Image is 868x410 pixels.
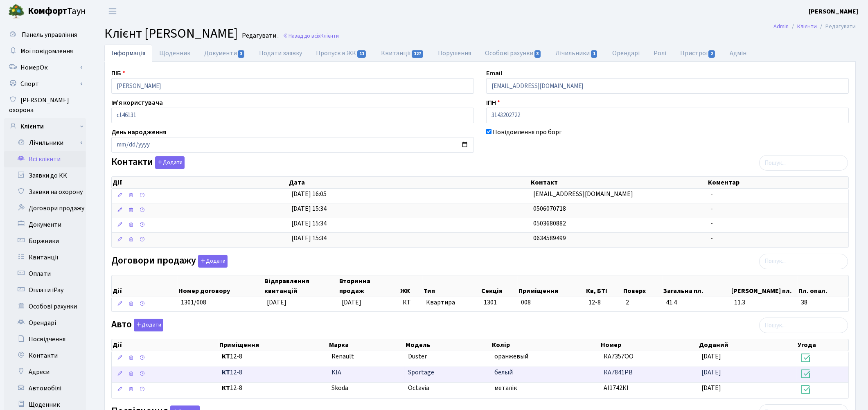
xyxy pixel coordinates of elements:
th: Приміщення [219,339,328,351]
a: Квитанції [374,45,431,62]
a: Додати [196,253,228,268]
b: КТ [222,368,230,377]
span: белый [494,368,513,377]
a: Особові рахунки [4,298,86,315]
a: Адмін [723,45,753,62]
span: [EMAIL_ADDRESS][DOMAIN_NAME] [533,189,633,198]
span: АІ1742КІ [604,383,629,392]
span: 38 [801,298,845,307]
th: [PERSON_NAME] пл. [730,275,798,297]
a: Заявки на охорону [4,184,86,200]
th: Номер [600,339,698,351]
a: Щоденник [152,45,197,62]
span: 12-8 [588,298,619,307]
span: 127 [412,50,423,58]
a: Подати заявку [252,45,309,62]
a: Пропуск в ЖК [309,45,374,62]
li: Редагувати [817,22,856,31]
a: Документи [197,45,252,62]
span: 12-8 [222,352,325,361]
th: Загальна пл. [663,275,731,297]
span: 1 [591,50,597,58]
th: Пл. опал. [798,275,848,297]
b: Комфорт [28,5,67,18]
span: 12-8 [222,368,325,377]
small: Редагувати . [240,32,279,40]
span: [DATE] 16:05 [291,189,327,198]
span: 2 [626,298,659,307]
a: Інформація [104,45,152,62]
th: Колір [491,339,600,351]
img: logo.png [8,3,25,20]
span: - [710,234,713,243]
a: Оплати [4,266,86,282]
button: Договори продажу [198,255,228,268]
a: Орендарі [4,315,86,331]
a: Пристрої [673,45,723,62]
a: Особові рахунки [478,45,548,62]
a: Оплати iPay [4,282,86,298]
th: Відправлення квитанцій [264,275,338,297]
a: Боржники [4,233,86,249]
span: 41.4 [666,298,728,307]
a: Орендарі [605,45,647,62]
span: KIA [331,368,341,377]
span: [DATE] [701,368,721,377]
span: 1301/008 [181,298,206,307]
span: КА7357ОО [604,352,634,361]
button: Контакти [155,156,185,169]
a: Автомобілі [4,380,86,396]
a: НомерОк [4,59,86,76]
span: Octavia [408,383,429,392]
a: Всі клієнти [4,151,86,167]
label: ПІБ [111,68,125,78]
span: Skoda [331,383,348,392]
th: Кв, БТІ [585,275,622,297]
input: Пошук... [759,155,848,171]
th: Дії [112,339,219,351]
th: Марка [328,339,405,351]
th: Модель [405,339,491,351]
a: Admin [773,22,789,31]
a: Спорт [4,76,86,92]
label: Повідомлення про борг [493,127,562,137]
span: Клієнти [320,32,339,40]
span: 0506070718 [533,204,566,213]
label: День народження [111,127,166,137]
th: Секція [480,275,518,297]
span: КТ [403,298,419,307]
span: [DATE] [342,298,361,307]
span: 3 [238,50,244,58]
span: [DATE] 15:34 [291,234,327,243]
th: Приміщення [518,275,585,297]
span: оранжевый [494,352,528,361]
a: Клієнти [797,22,817,31]
span: Таун [28,5,86,18]
a: Порушення [431,45,478,62]
span: 12-8 [222,383,325,393]
label: Email [486,68,502,78]
a: Панель управління [4,27,86,43]
span: - [710,219,713,228]
a: Посвідчення [4,331,86,347]
span: 008 [521,298,531,307]
span: 11.3 [734,298,795,307]
a: Мої повідомлення [4,43,86,59]
a: Договори продажу [4,200,86,216]
span: Duster [408,352,427,361]
label: Авто [111,319,163,331]
span: Клієнт [PERSON_NAME] [104,24,238,43]
th: Угода [797,339,848,351]
a: Клієнти [4,118,86,135]
span: Renault [331,352,354,361]
nav: breadcrumb [761,18,868,35]
label: Контакти [111,156,185,169]
span: 3 [534,50,541,58]
th: ЖК [399,275,423,297]
a: [PERSON_NAME] охорона [4,92,86,118]
span: Панель управління [22,30,77,39]
span: 1301 [484,298,497,307]
th: Поверх [622,275,663,297]
span: [DATE] 15:34 [291,219,327,228]
th: Вторинна продаж [338,275,399,297]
